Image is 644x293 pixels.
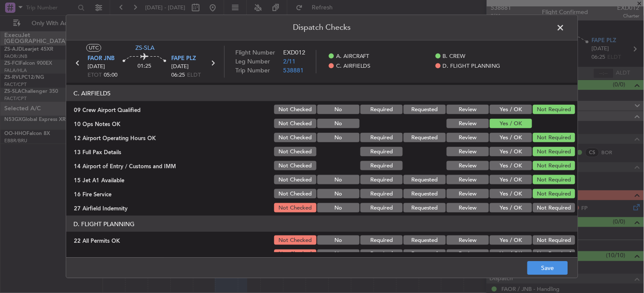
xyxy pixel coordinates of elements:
[447,147,489,156] button: Review
[533,189,575,198] button: Not Required
[443,62,501,71] span: D. FLIGHT PLANNING
[490,250,532,259] button: Yes / OK
[490,105,532,114] button: Yes / OK
[490,161,532,170] button: Yes / OK
[447,236,489,245] button: Review
[533,250,575,259] button: Not Required
[533,161,575,170] button: Not Required
[490,189,532,198] button: Yes / OK
[490,236,532,245] button: Yes / OK
[533,105,575,114] button: Not Required
[447,175,489,184] button: Review
[447,161,489,170] button: Review
[447,119,489,128] button: Review
[533,236,575,245] button: Not Required
[447,133,489,142] button: Review
[527,261,568,275] button: Save
[490,203,532,213] button: Yes / OK
[447,189,489,198] button: Review
[490,147,532,156] button: Yes / OK
[533,147,575,156] button: Not Required
[447,105,489,114] button: Review
[490,119,532,128] button: Yes / OK
[490,175,532,184] button: Yes / OK
[447,203,489,213] button: Review
[66,15,578,40] header: Dispatch Checks
[490,133,532,142] button: Yes / OK
[447,250,489,259] button: Review
[533,133,575,142] button: Not Required
[533,175,575,184] button: Not Required
[533,203,575,213] button: Not Required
